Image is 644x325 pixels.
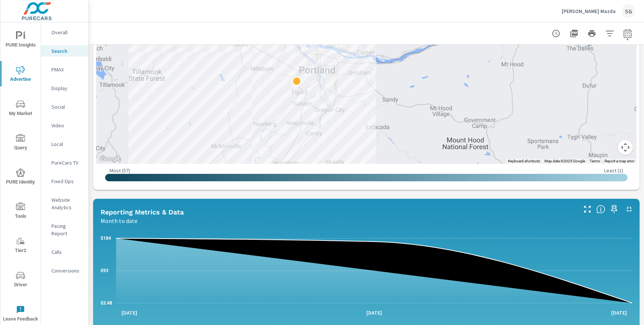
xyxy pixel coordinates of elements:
button: Print Report [584,26,599,41]
div: Calls [41,246,88,258]
div: Display [41,83,88,94]
span: Driver [3,271,38,289]
p: Pacing Report [51,222,82,237]
span: My Market [3,100,38,118]
button: Select Date Range [620,26,635,41]
span: Map data ©2025 Google [544,159,585,163]
div: PMAX [41,64,88,75]
div: Conversions [41,265,88,276]
text: $184 [101,236,111,241]
p: PureCars TV [51,159,82,166]
p: Social [51,103,82,111]
button: Make Fullscreen [581,203,593,215]
p: PMAX [51,66,82,73]
div: Local [41,138,88,150]
p: Video [51,122,82,129]
a: Open this area in Google Maps (opens a new window) [98,154,123,164]
div: Social [41,101,88,112]
button: Map camera controls [618,140,633,155]
p: [PERSON_NAME] Mazda [562,8,616,15]
div: Video [41,120,88,131]
p: Display [51,85,82,92]
span: Advertise [3,66,38,84]
div: Search [41,45,88,57]
img: Google [98,154,123,164]
p: [DATE] [361,309,387,316]
p: [DATE] [606,309,632,316]
span: Leave Feedback [3,305,38,324]
button: Apply Filters [602,26,617,41]
p: Conversions [51,267,82,274]
h5: Reporting Metrics & Data [101,208,184,216]
p: Search [51,47,82,55]
button: Keyboard shortcuts [508,159,540,164]
div: PureCars TV [41,157,88,168]
span: Query [3,134,38,152]
a: Terms (opens in new tab) [590,159,600,163]
p: Calls [51,248,82,256]
p: Month to date [101,216,138,225]
p: Most ( 57 ) [110,167,130,174]
text: $2.48 [101,300,112,306]
button: "Export Report to PDF" [566,26,581,41]
div: Fixed Ops [41,176,88,187]
span: Understand Search data over time and see how metrics compare to each other. [596,205,605,214]
div: SG [622,4,635,18]
a: Report a map error [604,159,634,163]
span: Tier2 [3,237,38,255]
div: Pacing Report [41,220,88,239]
span: PURE Insights [3,31,38,50]
span: Save this to your personalized report [608,203,620,215]
p: Least ( 1 ) [604,167,623,174]
button: Minimize Widget [623,203,635,215]
div: Overall [41,27,88,38]
p: [DATE] [116,309,142,316]
p: Fixed Ops [51,178,82,185]
span: PURE Identity [3,168,38,187]
p: Local [51,140,82,148]
div: Website Analytics [41,194,88,213]
text: $93 [101,268,108,273]
span: Tools [3,203,38,221]
p: Website Analytics [51,196,82,211]
p: Overall [51,29,82,36]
